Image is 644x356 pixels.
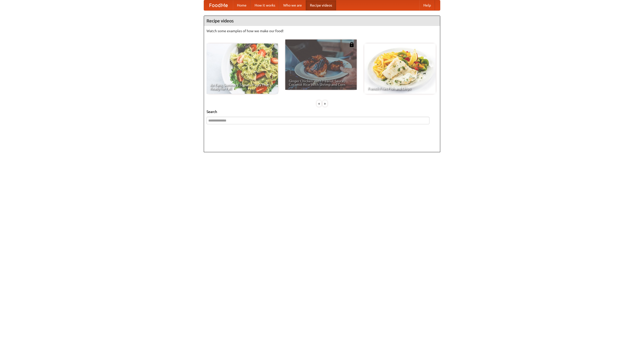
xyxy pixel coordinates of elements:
[204,0,233,10] a: FoodMe
[317,100,321,107] div: «
[207,44,278,94] a: An Easy, Summery Tomato Pasta That's Ready for Fall
[210,83,274,90] span: An Easy, Summery Tomato Pasta That's Ready for Fall
[207,28,437,33] p: Watch some examples of how we make our food!
[204,16,440,26] h4: Recipe videos
[368,87,432,90] span: French Fries Fish and Chips
[306,0,336,10] a: Recipe videos
[349,42,354,47] img: 483408.png
[207,109,437,114] h5: Search
[323,100,327,107] div: »
[419,0,435,10] a: Help
[233,0,251,10] a: Home
[251,0,279,10] a: How it works
[279,0,306,10] a: Who we are
[364,44,436,94] a: French Fries Fish and Chips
